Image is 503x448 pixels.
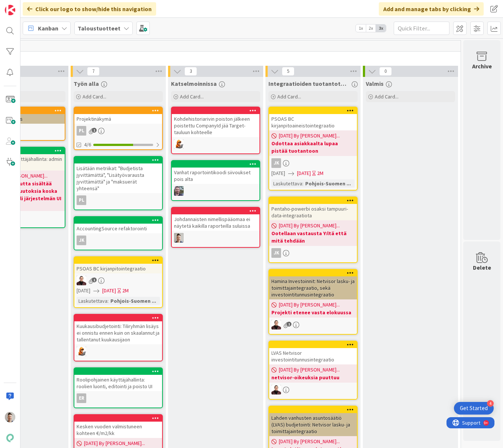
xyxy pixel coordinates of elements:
[269,107,357,130] div: PSOAS BC kirjanpitoaineistointegraatio
[279,222,340,230] span: [DATE] By [PERSON_NAME]...
[268,80,349,87] span: Integraatioiden tuotantotestaus
[487,400,494,407] div: 4
[317,169,323,177] div: 2M
[74,367,163,408] a: Roolipohjainen käyttäjähallinta: roolien luonti, editointi ja poisto UIER
[74,216,163,250] a: AccountingSource refaktorointiJK
[269,114,357,130] div: PSOAS BC kirjanpitoaineistointegraatio
[74,315,162,344] div: Kuukausibudjetointi: Tiliryhmän lisäys ei onnistu ennen kuin on skaalannut ja tallentanut kuukaus...
[74,368,162,391] div: Roolipohjainen käyttäjähallinta: roolien luonti, editointi ja poisto UI
[473,263,491,272] div: Delete
[74,157,162,193] div: Lisätään metriikat: "Budjetista jyvittämättä", "Lisätyövarausta jyvittämättä" ja "maksuerät yhtee...
[74,126,162,136] div: PL
[74,224,162,233] div: AccountingSource refaktorointi
[271,140,355,155] b: Odottaa asiakkaalta lupaa pistää tuotantoon
[74,236,162,245] div: JK
[172,139,259,149] div: MH
[277,93,301,100] span: Add Card...
[77,126,86,136] div: PL
[38,24,58,33] span: Kanban
[303,179,353,188] div: Pohjois-Suomen ...
[174,186,184,196] img: TK
[268,197,358,263] a: Pentaho-powerbi osaksi tampuuri-data-integraatiota[DATE] By [PERSON_NAME]...Ootellaan vastausta Y...
[279,438,340,445] span: [DATE] By [PERSON_NAME]...
[74,321,162,344] div: Kuukausibudjetointi: Tiliryhmän lisäys ei onnistu ennen kuin on skaalannut ja tallentanut kuukaus...
[269,406,357,436] div: Lahden vanhusten asuntosäätiö (LVAS) budjetointi: Netvisor lasku- ja toimittajaintegraatio
[269,158,357,168] div: JK
[269,320,357,329] div: AA
[122,287,129,295] div: 2M
[268,341,358,400] a: LVAS Netvisor investointitunnusintegraatio[DATE] By [PERSON_NAME]...netvisor-oikeuksia puuttuuAA
[366,80,384,87] span: Valmis
[74,347,162,356] div: MH
[77,393,86,403] div: ER
[279,366,340,374] span: [DATE] By [PERSON_NAME]...
[472,62,492,71] div: Archive
[74,156,163,210] a: Lisätään metriikat: "Budjetista jyvittämättä", "Lisätyövarausta jyvittämättä" ja "maksuerät yhtee...
[271,385,281,395] img: AA
[269,197,357,220] div: Pentaho-powerbi osaksi tampuuri-data-integraatiota
[172,168,259,184] div: Vanhat raportointikoodi siivoukset pois alta
[172,208,259,231] div: Johdannaisten nimellispääomaa ei näytetä kaikilla raporteilla suluissa
[269,341,357,364] div: LVAS Netvisor investointitunnusintegraatio
[102,287,116,295] span: [DATE]
[38,3,41,9] div: 9+
[268,269,358,335] a: Hamina Investoinnit: Netvisor lasku- ja toimittajaintegraatio, sekä investointitunnusintegraatio[...
[172,214,259,231] div: Johdannaisten nimellispääomaa ei näytetä kaikilla raporteilla suluissa
[74,114,162,124] div: Projektinäkymä
[356,25,366,32] span: 1x
[376,25,386,32] span: 3x
[74,314,163,361] a: Kuukausibudjetointi: Tiliryhmän lisäys ei onnistu ennen kuin on skaalannut ja tallentanut kuukaus...
[74,163,162,193] div: Lisätään metriikat: "Budjetista jyvittämättä", "Lisätyövarausta jyvittämättä" ja "maksuerät yhtee...
[172,186,259,196] div: TK
[74,375,162,391] div: Roolipohjainen käyttäjähallinta: roolien luonti, editointi ja poisto UI
[74,107,162,124] div: Projektinäkymä
[271,248,281,258] div: JK
[74,195,162,205] div: PL
[460,405,488,412] div: Get Started
[92,277,97,282] span: 1
[77,236,86,245] div: JK
[74,276,162,285] div: AA
[5,5,15,15] img: Visit kanbanzone.com
[279,132,340,140] span: [DATE] By [PERSON_NAME]...
[78,25,120,32] b: Taloustuotteet
[77,347,86,356] img: MH
[5,433,15,443] img: avatar
[297,169,311,177] span: [DATE]
[172,107,259,137] div: Kohdehistoriarivin poiston jälkeen poistettu CompanyId jää Target-tauluun kohteelle
[74,217,162,233] div: AccountingSource refaktorointi
[174,139,184,149] img: MH
[394,22,449,35] input: Quick Filter...
[379,67,392,76] span: 0
[279,301,340,309] span: [DATE] By [PERSON_NAME]...
[269,413,357,436] div: Lahden vanhusten asuntosäätiö (LVAS) budjetointi: Netvisor lasku- ja toimittajaintegraatio
[271,320,281,329] img: AA
[271,158,281,168] div: JK
[302,179,303,188] span: :
[77,287,90,295] span: [DATE]
[74,257,162,273] div: PSOAS BC kirjanpitointegraatio
[77,195,86,205] div: PL
[77,297,107,305] div: Laskutettava
[74,393,162,403] div: ER
[271,230,355,244] b: Ootellaan vastausta Y:ltä että mitä tehdään
[83,93,106,100] span: Add Card...
[84,439,145,447] span: [DATE] By [PERSON_NAME]...
[269,385,357,395] div: AA
[271,309,355,316] b: Projekti etenee vasta elokuussa
[271,374,355,381] b: netvisor-oikeuksia puuttuu
[171,160,260,201] a: Vanhat raportointikoodi siivoukset pois altaTK
[84,141,91,149] span: 4/6
[109,297,158,305] div: Pohjois-Suomen ...
[171,80,217,87] span: Katselmoinnissa
[269,276,357,299] div: Hamina Investoinnit: Netvisor lasku- ja toimittajaintegraatio, sekä investointitunnusintegraatio
[74,264,162,273] div: PSOAS BC kirjanpitointegraatio
[172,114,259,137] div: Kohdehistoriarivin poiston jälkeen poistettu CompanyId jää Target-tauluun kohteelle
[5,412,15,422] img: TN
[287,322,291,327] span: 1
[184,67,197,76] span: 3
[92,128,97,133] span: 1
[74,107,163,150] a: ProjektinäkymäPL4/6
[77,276,86,285] img: AA
[171,107,260,154] a: Kohdehistoriarivin poiston jälkeen poistettu CompanyId jää Target-tauluun kohteelleMH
